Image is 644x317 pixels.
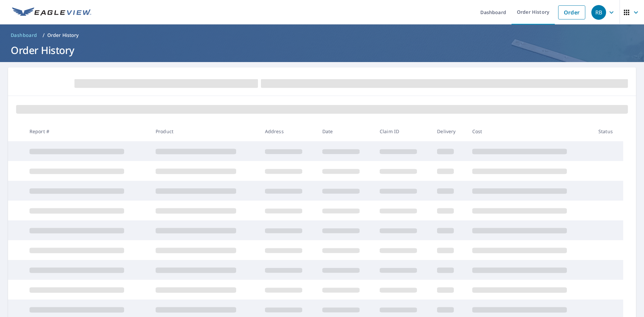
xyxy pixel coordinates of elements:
[11,32,37,39] span: Dashboard
[260,121,317,141] th: Address
[467,121,593,141] th: Cost
[558,5,585,19] a: Order
[374,121,432,141] th: Claim ID
[317,121,374,141] th: Date
[8,43,636,57] h1: Order History
[43,31,45,39] li: /
[8,30,636,41] nav: breadcrumb
[593,121,623,141] th: Status
[12,7,91,17] img: EV Logo
[591,5,606,20] div: RB
[47,32,79,39] p: Order History
[150,121,260,141] th: Product
[8,30,40,41] a: Dashboard
[432,121,467,141] th: Delivery
[24,121,150,141] th: Report #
